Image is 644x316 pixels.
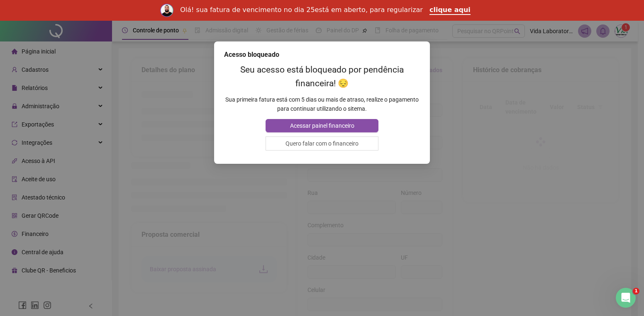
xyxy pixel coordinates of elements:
h2: Seu acesso está bloqueado por pendência financeira! 😔 [224,63,420,90]
button: Acessar painel financeiro [266,119,378,132]
a: clique aqui [429,6,471,15]
span: Acessar painel financeiro [290,121,354,130]
div: Acesso bloqueado [224,50,420,60]
img: Profile image for Rodolfo [160,4,173,17]
p: Sua primeira fatura está com 5 dias ou mais de atraso, realize o pagamento para continuar utiliza... [224,95,420,113]
iframe: Intercom live chat [616,288,636,308]
span: 1 [633,288,639,294]
div: Olá! sua fatura de vencimento no dia 25está em aberto, para regularizar [180,6,423,14]
button: Quero falar com o financeiro [266,136,378,151]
